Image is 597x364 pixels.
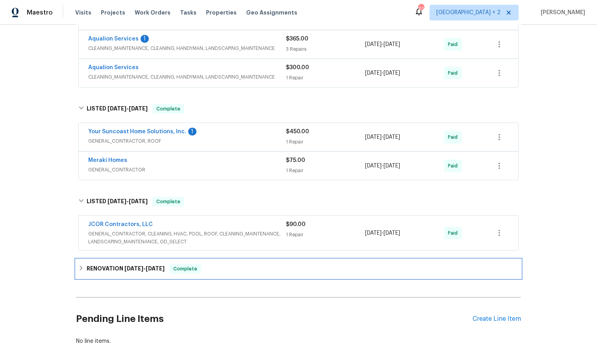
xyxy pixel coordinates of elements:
span: - [108,106,148,111]
div: 3 Repairs [286,45,365,53]
span: - [365,133,400,141]
span: CLEANING_MAINTENANCE, CLEANING, HANDYMAN, LANDSCAPING_MAINTENANCE [88,44,286,52]
div: RENOVATION [DATE]-[DATE]Complete [76,259,521,278]
a: JCOR Contractors, LLC [88,222,153,227]
span: Complete [170,265,200,273]
span: Visits [75,9,91,17]
a: Your Suncoast Home Solutions, Inc. [88,129,186,134]
div: No line items. [76,337,521,345]
span: [DATE] [129,106,148,111]
span: Paid [448,162,461,170]
span: $90.00 [286,222,306,227]
div: 1 Repair [286,74,365,82]
div: 61 [418,5,424,13]
a: Aqualion Services [88,36,139,42]
span: [PERSON_NAME] [538,9,585,17]
span: [DATE] [384,230,400,236]
div: 1 [141,35,149,43]
a: Meraki Homes [88,158,127,163]
span: [DATE] [365,70,382,76]
span: CLEANING_MAINTENANCE, CLEANING, HANDYMAN, LANDSCAPING_MAINTENANCE [88,73,286,81]
span: GENERAL_CONTRACTOR, CLEANING, HVAC, POOL, ROOF, CLEANING_MAINTENANCE, LANDSCAPING_MAINTENANCE, OD... [88,230,286,246]
span: GENERAL_CONTRACTOR [88,166,286,174]
span: Properties [206,9,237,17]
span: Paid [448,229,461,237]
span: Maestro [27,9,53,17]
span: $365.00 [286,36,308,42]
span: Complete [153,198,184,206]
div: 1 [188,128,197,136]
span: [GEOGRAPHIC_DATA] + 2 [436,9,501,17]
span: [DATE] [108,199,126,204]
div: Create Line Item [473,315,521,323]
span: - [365,69,400,77]
div: LISTED [DATE]-[DATE]Complete [76,96,521,121]
span: Tasks [180,10,197,15]
span: - [365,229,400,237]
span: - [365,40,400,48]
span: Paid [448,69,461,77]
span: Paid [448,133,461,141]
span: [DATE] [365,134,382,140]
span: - [108,199,148,204]
span: [DATE] [365,230,382,236]
span: $75.00 [286,158,305,163]
span: - [365,162,400,170]
h6: LISTED [87,197,148,206]
span: [DATE] [384,42,400,47]
span: [DATE] [365,163,382,169]
span: [DATE] [384,163,400,169]
span: $450.00 [286,129,309,134]
span: [DATE] [108,106,126,111]
span: Work Orders [135,9,171,17]
span: Geo Assignments [246,9,297,17]
div: 1 Repair [286,138,365,146]
span: Paid [448,40,461,48]
span: - [124,266,165,271]
span: Complete [153,105,184,113]
span: [DATE] [146,266,165,271]
div: 1 Repair [286,167,365,175]
h6: RENOVATION [87,264,165,274]
span: [DATE] [129,199,148,204]
div: 1 Repair [286,231,365,239]
div: LISTED [DATE]-[DATE]Complete [76,189,521,214]
span: $300.00 [286,65,309,70]
span: [DATE] [365,42,382,47]
a: Aqualion Services [88,65,139,70]
h6: LISTED [87,104,148,114]
span: [DATE] [384,70,400,76]
span: GENERAL_CONTRACTOR, ROOF [88,137,286,145]
span: [DATE] [124,266,143,271]
span: [DATE] [384,134,400,140]
h2: Pending Line Items [76,301,473,337]
span: Projects [101,9,125,17]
